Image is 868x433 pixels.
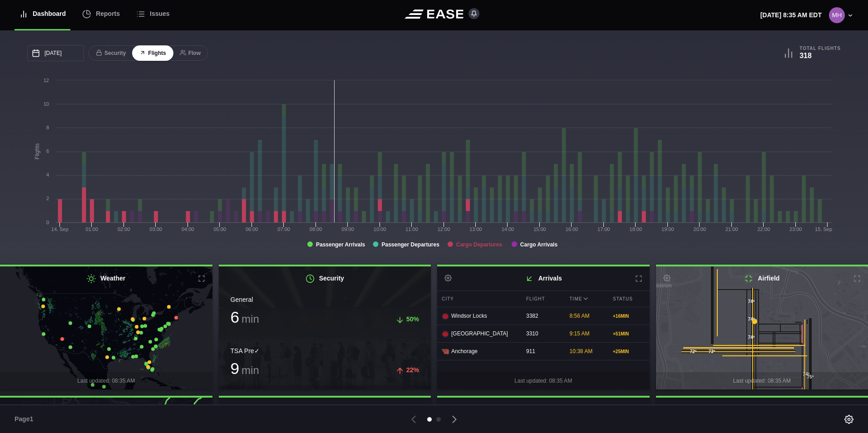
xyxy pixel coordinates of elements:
[86,226,99,232] text: 01:00
[630,226,642,232] text: 18:00
[231,346,419,356] div: TSA Pre✓
[132,45,173,61] button: Flights
[242,313,259,325] span: min
[437,372,650,389] div: Last updated: 08:35 AM
[437,398,650,422] h2: Departures
[219,398,431,422] h2: Parking
[213,226,226,232] text: 05:00
[456,241,503,248] tspan: Cargo Departures
[381,241,439,248] tspan: Passenger Departures
[149,226,162,232] text: 03:00
[219,266,431,290] h2: Security
[89,45,133,61] button: Security
[231,295,419,305] div: General
[406,366,419,374] span: 22%
[799,45,841,51] b: Total Flights
[438,226,450,232] text: 12:00
[613,313,645,320] div: + 16 MIN
[231,360,259,376] h3: 9
[219,385,431,403] div: Last updated: 08:35 AM
[46,196,49,201] text: 2
[533,226,546,232] text: 15:00
[437,266,650,290] h2: Arrivals
[44,101,49,107] text: 10
[27,45,84,61] input: mm/dd/yyyy
[694,226,706,232] text: 20:00
[182,226,194,232] text: 04:00
[277,226,290,232] text: 07:00
[51,226,69,232] tspan: 14. Sep
[570,313,590,319] span: 8:56 AM
[406,315,419,323] span: 50%
[566,226,578,232] text: 16:00
[173,45,208,61] button: Flow
[570,348,593,354] span: 10:38 AM
[437,291,519,307] div: City
[451,312,487,320] span: Windsor Locks
[44,78,49,83] text: 12
[246,226,258,232] text: 06:00
[789,226,802,232] text: 23:00
[469,226,482,232] text: 13:00
[570,330,590,337] span: 9:15 AM
[46,125,49,130] text: 8
[829,7,845,23] img: 8d1564f89ae08c1c7851ff747965b28a
[46,172,49,177] text: 4
[341,226,354,232] text: 09:00
[522,325,563,342] div: 3310
[597,226,610,232] text: 17:00
[46,220,49,225] text: 0
[231,309,259,325] h3: 6
[46,148,49,154] text: 6
[799,52,812,59] b: 318
[310,226,322,232] text: 08:00
[725,226,738,232] text: 21:00
[613,348,645,355] div: + 25 MIN
[522,343,563,360] div: 911
[502,226,514,232] text: 14:00
[451,347,478,355] span: Anchorage
[522,307,563,325] div: 3382
[815,226,832,232] tspan: 15. Sep
[242,364,259,376] span: min
[757,226,770,232] text: 22:00
[118,226,130,232] text: 02:00
[760,10,822,20] p: [DATE] 8:35 AM EDT
[565,291,607,307] div: Time
[374,226,386,232] text: 10:00
[451,330,508,338] span: [GEOGRAPHIC_DATA]
[522,291,563,307] div: Flight
[608,291,650,307] div: Status
[661,226,674,232] text: 19:00
[520,241,558,248] tspan: Cargo Arrivals
[15,414,37,424] span: Page 1
[405,226,418,232] text: 11:00
[34,143,40,159] tspan: Flights
[613,330,645,337] div: + 51 MIN
[316,241,365,248] tspan: Passenger Arrivals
